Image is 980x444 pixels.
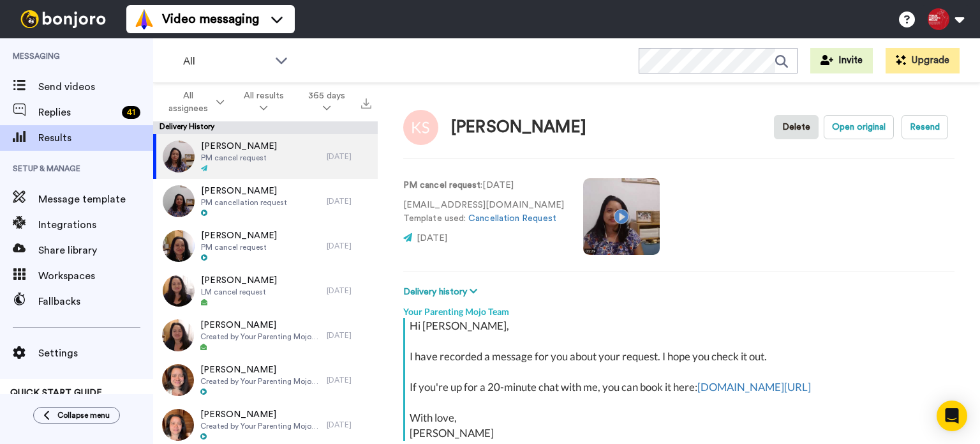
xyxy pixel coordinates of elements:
button: Open original [824,115,894,139]
div: [DATE] [327,375,371,385]
span: [PERSON_NAME] [200,364,320,376]
span: [PERSON_NAME] [201,274,277,287]
span: PM cancel request [201,242,277,252]
img: bj-logo-header-white.svg [15,10,111,28]
span: [PERSON_NAME] [201,229,277,242]
a: [DOMAIN_NAME][URL] [697,380,811,394]
button: Invite [810,48,873,73]
img: bb6084be-6889-42ea-b4b1-7069df37e697-thumb.jpg [162,409,194,441]
span: Workspaces [38,268,153,284]
span: Collapse menu [57,410,110,420]
p: : [DATE] [403,179,564,192]
span: Replies [38,105,117,120]
button: Upgrade [886,48,960,73]
div: [DATE] [327,330,371,341]
div: [DATE] [327,420,371,430]
a: [PERSON_NAME]PM cancel request[DATE] [153,134,378,179]
span: Settings [38,346,153,361]
a: [PERSON_NAME]PM cancel request[DATE] [153,224,378,268]
span: [PERSON_NAME] [200,319,320,332]
span: [PERSON_NAME] [200,408,320,421]
span: Share library [38,243,153,258]
button: Resend [902,115,948,139]
span: Fallbacks [38,294,153,309]
span: PM cancellation request [201,197,287,208]
button: All results [232,84,296,120]
a: [PERSON_NAME]PM cancellation request[DATE] [153,179,378,224]
strong: PM cancel request [403,181,480,190]
span: All assignees [163,89,214,115]
div: [PERSON_NAME] [451,118,586,137]
div: Delivery History [153,121,378,134]
span: Integrations [38,217,153,233]
span: Video messaging [162,10,259,28]
span: PM cancel request [201,153,277,163]
span: [DATE] [417,234,447,243]
a: Cancellation Request [468,214,556,223]
img: 6fec9eaa-8d2d-4908-bda5-566f97caeb4a-thumb.jpg [162,364,194,396]
div: [DATE] [327,196,371,206]
button: 365 days [296,84,357,120]
p: [EMAIL_ADDRESS][DOMAIN_NAME] Template used: [403,199,564,226]
div: Hi [PERSON_NAME], I have recorded a message for you about your request. I hope you check it out. ... [410,318,951,441]
img: 26e6111e-ade5-481e-a85f-4c85f69b26cf-thumb.jpg [163,230,195,262]
a: [PERSON_NAME]LM cancel request[DATE] [153,268,378,313]
button: Export all results that match these filters now. [357,93,375,112]
img: 1b03010d-d188-4cf0-ab10-91a77e8e9af6-thumb.jpg [163,185,195,217]
span: Created by Your Parenting Mojo Team [200,421,320,431]
span: QUICK START GUIDE [10,388,102,397]
span: LM cancel request [201,287,277,297]
img: 78363fbf-96f9-4cab-a4a1-38aaa3a49df9-thumb.jpg [163,141,195,172]
div: Your Parenting Mojo Team [403,299,954,318]
span: [PERSON_NAME] [201,140,277,153]
button: All assignees [156,84,232,120]
button: Delivery history [403,285,481,299]
div: [DATE] [327,241,371,251]
span: Send videos [38,79,153,95]
span: Created by Your Parenting Mojo Team [200,376,320,387]
div: Open Intercom Messenger [937,401,967,431]
span: All [183,54,269,69]
img: 427983e1-d3ea-4f50-b91f-b10e355a6511-thumb.jpg [162,319,194,351]
div: [DATE] [327,286,371,296]
button: Collapse menu [33,407,120,424]
img: export.svg [361,98,371,109]
img: vm-color.svg [134,9,154,29]
img: fdb645b1-0d1e-4215-a976-3ee45114ec71-thumb.jpg [163,275,195,307]
div: 41 [122,106,140,119]
a: [PERSON_NAME]Created by Your Parenting Mojo Team[DATE] [153,313,378,358]
span: Results [38,130,153,146]
button: Delete [774,115,819,139]
a: [PERSON_NAME]Created by Your Parenting Mojo Team[DATE] [153,358,378,402]
div: [DATE] [327,151,371,162]
span: Created by Your Parenting Mojo Team [200,332,320,342]
span: [PERSON_NAME] [201,185,287,197]
span: Message template [38,192,153,207]
img: Image of Kareem Sultan [403,110,438,145]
